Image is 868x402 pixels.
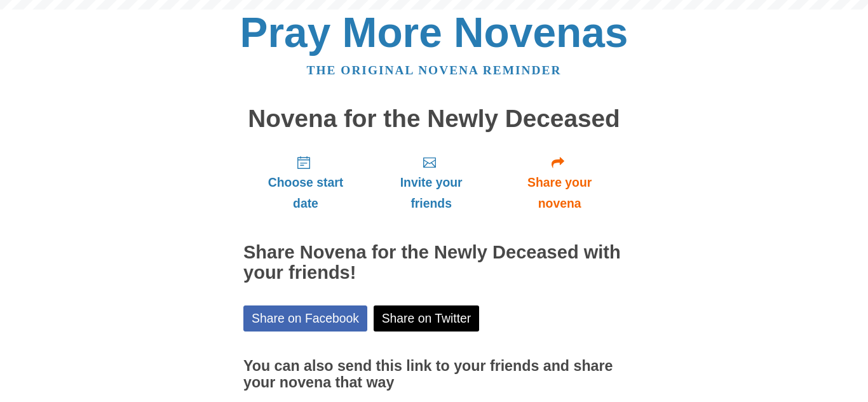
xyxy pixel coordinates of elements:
[243,358,625,391] h3: You can also send this link to your friends and share your novena that way
[243,105,625,133] h1: Novena for the Newly Deceased
[243,145,368,220] a: Choose start date
[240,9,628,56] a: Pray More Novenas
[368,145,494,220] a: Invite your friends
[374,305,480,332] a: Share on Twitter
[243,243,625,283] h2: Share Novena for the Newly Deceased with your friends!
[243,305,367,332] a: Share on Facebook
[256,172,355,214] span: Choose start date
[307,64,562,77] a: The original novena reminder
[507,172,612,214] span: Share your novena
[381,172,482,214] span: Invite your friends
[494,145,625,220] a: Share your novena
